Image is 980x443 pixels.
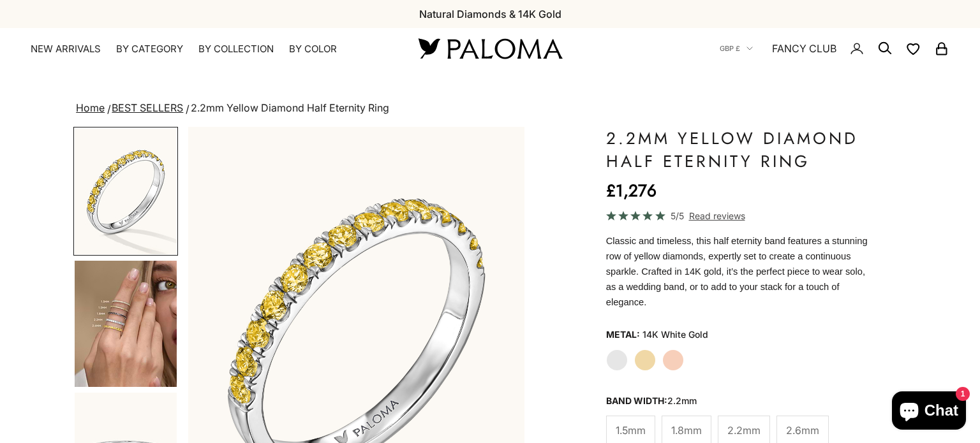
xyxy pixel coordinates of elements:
nav: breadcrumbs [73,99,907,117]
variant-option-value: 14K White Gold [642,325,708,344]
sale-price: £1,276 [606,178,657,203]
span: 2.2mm [727,422,761,439]
summary: By Collection [198,43,274,55]
span: 2.2mm Yellow Diamond Half Eternity Ring [191,101,389,114]
a: 5/5 Read reviews [606,208,875,223]
a: BEST SELLERS [112,101,183,114]
button: Go to item 2 [73,127,178,256]
span: 5/5 [671,208,684,223]
span: Classic and timeless, this half eternity band features a stunning row of yellow diamonds, expertl... [606,236,868,307]
legend: Metal: [606,325,640,344]
span: 1.5mm [616,422,646,439]
h1: 2.2mm Yellow Diamond Half Eternity Ring [606,127,875,173]
span: Read reviews [689,208,745,223]
span: 1.8mm [671,422,702,439]
a: Home [76,101,105,114]
inbox-online-store-chat: Shopify online store chat [888,391,970,433]
summary: By Color [289,43,337,55]
nav: Secondary navigation [720,28,949,69]
span: 2.6mm [786,422,819,439]
img: #YellowGold #WhiteGold #RoseGold [75,261,177,387]
button: Go to item 4 [73,259,178,388]
a: FANCY CLUB [772,40,836,57]
legend: Band Width: [606,391,697,410]
a: NEW ARRIVALS [31,43,101,55]
summary: By Category [116,43,183,55]
span: GBP £ [720,43,740,54]
p: Natural Diamonds & 14K Gold [419,6,561,22]
variant-option-value: 2.2mm [667,395,697,406]
img: #WhiteGold [75,128,177,254]
button: GBP £ [720,43,753,54]
nav: Primary navigation [31,43,388,55]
